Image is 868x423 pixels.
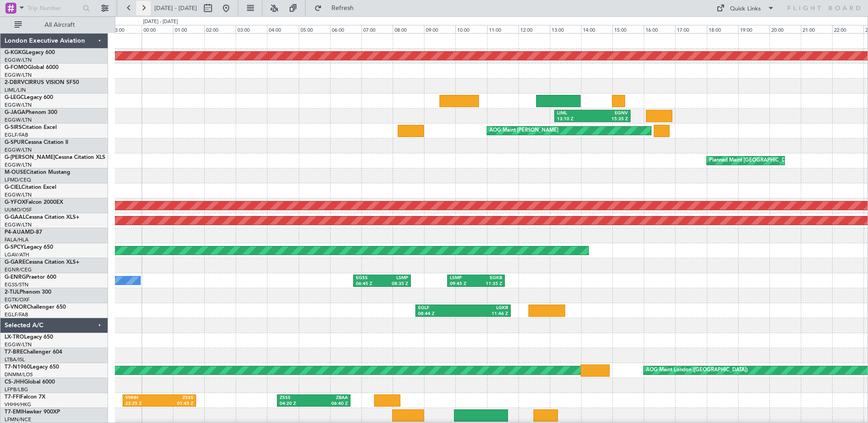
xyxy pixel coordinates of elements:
[675,25,706,33] div: 17:00
[5,125,57,130] a: G-SIRSCitation Excel
[142,25,173,33] div: 00:00
[5,80,79,85] a: 2-DBRVCIRRUS VISION SF50
[592,110,628,117] div: EGNV
[5,221,32,228] a: EGGW/LTN
[361,25,393,33] div: 07:00
[310,1,365,15] button: Refresh
[592,116,628,123] div: 15:35 Z
[769,25,801,33] div: 20:00
[5,147,32,153] a: EGGW/LTN
[314,395,348,401] div: ZBAA
[5,409,60,415] a: T7-EMIHawker 900XP
[557,116,592,123] div: 13:10 Z
[5,296,30,303] a: EGTK/OXF
[476,275,503,281] div: EGKB
[330,25,361,33] div: 06:00
[5,236,29,243] a: FALA/HLA
[5,311,28,318] a: EGLF/FAB
[236,25,267,33] div: 03:00
[5,95,24,100] span: G-LEGC
[5,110,25,115] span: G-JAGA
[5,230,25,235] span: P4-AUA
[204,25,236,33] div: 02:00
[5,356,25,363] a: LTBA/ISL
[5,57,32,64] a: EGGW/LTN
[832,25,863,33] div: 22:00
[159,395,193,401] div: ZSSS
[382,281,408,287] div: 08:35 Z
[418,305,463,311] div: EGLF
[557,110,592,117] div: LIML
[712,1,779,15] button: Quick Links
[5,215,79,220] a: G-GAALCessna Citation XLS+
[5,386,28,393] a: LFPB/LBG
[299,25,330,33] div: 05:00
[738,25,769,33] div: 19:00
[5,394,45,400] a: T7-FFIFalcon 7X
[5,117,32,123] a: EGGW/LTN
[730,5,761,14] div: Quick Links
[5,192,32,198] a: EGGW/LTN
[5,416,31,423] a: LFMN/NCE
[5,341,32,348] a: EGGW/LTN
[709,154,852,167] div: Planned Maint [GEOGRAPHIC_DATA] ([GEOGRAPHIC_DATA])
[280,401,314,407] div: 04:20 Z
[5,185,21,190] span: G-CIEL
[5,245,53,250] a: G-SPCYLegacy 650
[143,18,178,26] div: [DATE] - [DATE]
[5,334,24,340] span: LX-TRO
[424,25,455,33] div: 09:00
[173,25,204,33] div: 01:00
[324,5,362,11] span: Refresh
[382,275,408,281] div: LSMP
[5,349,23,355] span: T7-BRE
[5,260,79,265] a: G-GARECessna Citation XLS+
[5,401,31,408] a: VHHH/HKG
[393,25,424,33] div: 08:00
[5,409,22,415] span: T7-EMI
[5,200,25,205] span: G-YFOX
[5,95,53,100] a: G-LEGCLegacy 600
[5,50,55,55] a: G-KGKGLegacy 600
[5,170,70,175] a: M-OUSECitation Mustang
[5,140,68,145] a: G-SPURCessna Citation II
[5,281,29,288] a: EGSS/STN
[646,364,748,377] div: AOG Maint London ([GEOGRAPHIC_DATA])
[5,245,24,250] span: G-SPCY
[5,50,26,55] span: G-KGKG
[5,125,22,130] span: G-SIRS
[5,177,31,183] a: LFMD/CEQ
[5,162,32,168] a: EGGW/LTN
[5,275,56,280] a: G-ENRGPraetor 600
[5,260,25,265] span: G-GARE
[550,25,581,33] div: 13:00
[489,124,558,138] div: AOG Maint [PERSON_NAME]
[125,395,159,401] div: VHHH
[125,401,159,407] div: 23:25 Z
[5,349,62,355] a: T7-BREChallenger 604
[450,275,476,281] div: LSMP
[5,305,66,310] a: G-VNORChallenger 650
[581,25,612,33] div: 14:00
[5,275,26,280] span: G-ENRG
[356,275,382,281] div: EGSS
[5,155,55,160] span: G-[PERSON_NAME]
[5,371,33,378] a: DNMM/LOS
[10,18,99,32] button: All Aircraft
[5,132,28,138] a: EGLF/FAB
[5,290,20,295] span: 2-TIJL
[463,311,508,317] div: 11:46 Z
[5,334,53,340] a: LX-TROLegacy 650
[5,65,59,70] a: G-FOMOGlobal 6000
[5,364,30,370] span: T7-N1960
[5,155,105,160] a: G-[PERSON_NAME]Cessna Citation XLS
[5,379,55,385] a: CS-JHHGlobal 6000
[5,65,28,70] span: G-FOMO
[154,4,197,12] span: [DATE] - [DATE]
[5,72,32,79] a: EGGW/LTN
[5,251,29,258] a: LGAV/ATH
[280,395,314,401] div: ZSSS
[356,281,382,287] div: 06:45 Z
[5,80,25,85] span: 2-DBRV
[5,102,32,108] a: EGGW/LTN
